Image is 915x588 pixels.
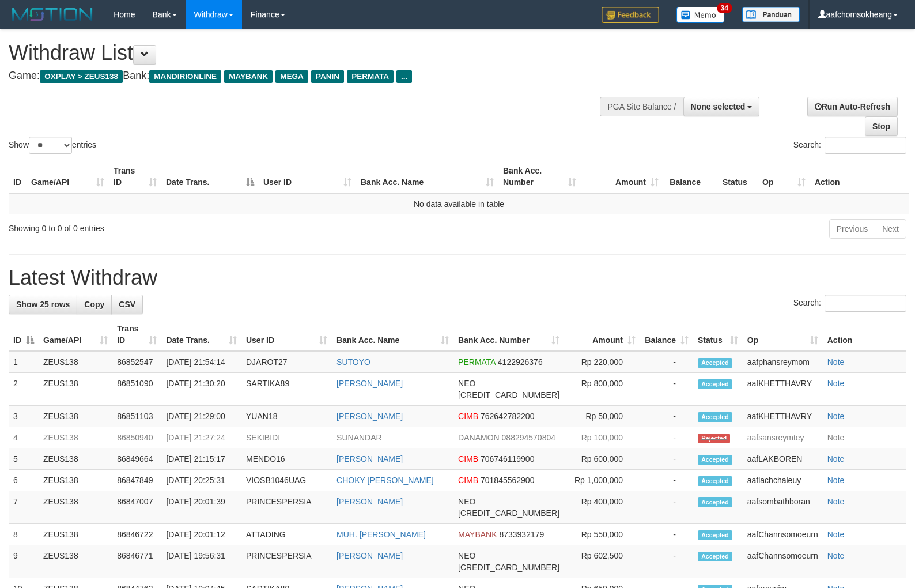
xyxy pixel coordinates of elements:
td: aafKHETTHAVRY [743,406,823,427]
a: Note [827,357,845,367]
th: Bank Acc. Name: activate to sort column ascending [356,160,498,193]
th: Bank Acc. Number: activate to sort column ascending [453,318,564,351]
td: MENDO16 [241,448,332,470]
th: Status: activate to sort column ascending [693,318,743,351]
a: Stop [865,116,898,136]
th: Action [823,318,906,351]
td: [DATE] 20:01:12 [161,524,241,545]
img: Button%20Memo.svg [676,7,725,23]
span: Copy 5859459265283100 to clipboard [458,508,559,518]
td: PRINCESPERSIA [241,545,332,578]
th: Op: activate to sort column ascending [743,318,823,351]
img: Feedback.jpg [602,7,659,23]
span: Accepted [698,530,732,540]
span: PERMATA [347,70,394,83]
th: Game/API: activate to sort column ascending [39,318,112,351]
a: [PERSON_NAME] [336,497,403,506]
span: PERMATA [458,357,496,367]
a: Note [827,530,845,539]
span: ... [396,70,412,83]
th: Date Trans.: activate to sort column descending [161,160,259,193]
td: - [640,406,693,427]
span: CIMB [458,476,478,485]
span: MANDIRIONLINE [149,70,221,83]
td: 6 [9,470,39,491]
span: Copy 701845562900 to clipboard [481,476,534,485]
td: aafphansreymom [743,351,823,373]
th: Date Trans.: activate to sort column ascending [161,318,241,351]
td: Rp 1,000,000 [564,470,640,491]
a: [PERSON_NAME] [336,379,403,388]
th: Bank Acc. Name: activate to sort column ascending [332,318,453,351]
th: Action [810,160,909,193]
td: ZEUS138 [39,491,112,524]
td: No data available in table [9,193,909,214]
th: Game/API: activate to sort column ascending [27,160,109,193]
span: Copy 4122926376 to clipboard [498,357,543,367]
span: Copy 762642782200 to clipboard [481,412,534,421]
a: Note [827,454,845,463]
td: Rp 600,000 [564,448,640,470]
td: aafLAKBOREN [743,448,823,470]
td: [DATE] 19:56:31 [161,545,241,578]
span: MAYBANK [224,70,273,83]
span: Copy 088294570804 to clipboard [502,433,555,442]
th: Status [718,160,758,193]
a: Note [827,476,845,485]
td: ZEUS138 [39,470,112,491]
td: [DATE] 21:15:17 [161,448,241,470]
td: ZEUS138 [39,351,112,373]
td: 86850940 [112,427,161,448]
a: Next [875,219,906,239]
h4: Game: Bank: [9,70,599,82]
th: ID [9,160,27,193]
td: 9 [9,545,39,578]
label: Search: [793,137,906,154]
th: Balance [663,160,718,193]
td: ZEUS138 [39,545,112,578]
td: - [640,448,693,470]
th: User ID: activate to sort column ascending [241,318,332,351]
a: [PERSON_NAME] [336,412,403,421]
img: panduan.png [742,7,800,22]
td: - [640,373,693,406]
span: Accepted [698,358,732,368]
td: Rp 800,000 [564,373,640,406]
td: aafChannsomoeurn [743,545,823,578]
td: aafsansreymtey [743,427,823,448]
label: Search: [793,295,906,312]
span: Copy 5859459265283100 to clipboard [458,563,559,572]
td: 2 [9,373,39,406]
span: Accepted [698,552,732,561]
span: NEO [458,379,475,388]
td: aaflachchaleuy [743,470,823,491]
td: aafChannsomoeurn [743,524,823,545]
a: Show 25 rows [9,295,77,314]
td: Rp 400,000 [564,491,640,524]
td: [DATE] 21:29:00 [161,406,241,427]
td: 86846722 [112,524,161,545]
td: - [640,470,693,491]
a: MUH. [PERSON_NAME] [336,530,426,539]
td: 86851103 [112,406,161,427]
label: Show entries [9,137,96,154]
td: [DATE] 20:01:39 [161,491,241,524]
input: Search: [825,295,906,312]
select: Showentries [29,137,72,154]
th: User ID: activate to sort column ascending [259,160,356,193]
td: aafKHETTHAVRY [743,373,823,406]
td: DJAROT27 [241,351,332,373]
td: Rp 50,000 [564,406,640,427]
td: - [640,524,693,545]
a: [PERSON_NAME] [336,551,403,560]
td: - [640,427,693,448]
td: SARTIKA89 [241,373,332,406]
td: ZEUS138 [39,373,112,406]
span: CSV [119,300,135,309]
th: ID: activate to sort column descending [9,318,39,351]
th: Trans ID: activate to sort column ascending [109,160,161,193]
td: 86851090 [112,373,161,406]
span: NEO [458,497,475,506]
a: Note [827,497,845,506]
span: Copy 5859459281971092 to clipboard [458,390,559,399]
